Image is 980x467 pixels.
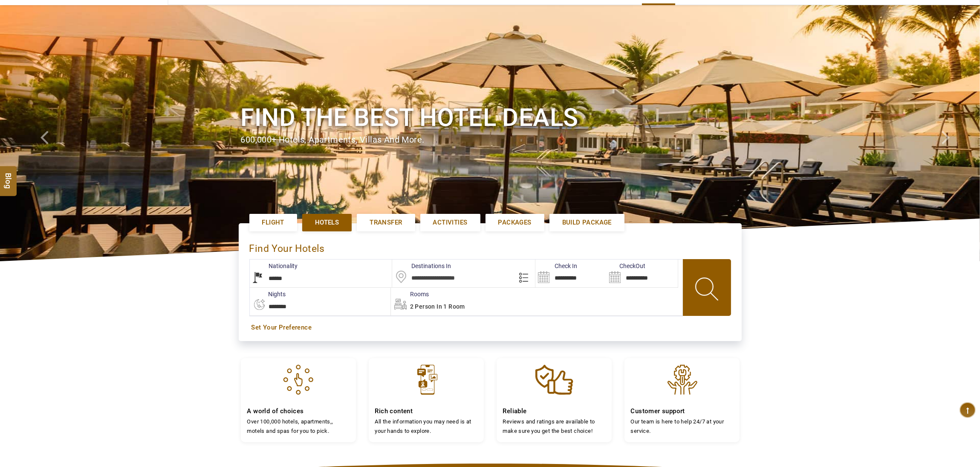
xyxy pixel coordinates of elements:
span: Blog [3,172,14,180]
span: Transfer [370,218,402,227]
h1: Find the best hotel deals [241,102,740,134]
label: Rooms [391,290,429,298]
p: Our team is here to help 24/7 at your service. [631,417,733,435]
input: Search [607,260,678,287]
input: Search [535,260,607,287]
span: Flight [262,218,284,227]
label: CheckOut [607,262,645,270]
h4: Customer support [631,407,733,415]
a: Flight [249,214,297,231]
a: Activities [420,214,480,231]
p: All the information you may need is at your hands to explore. [375,417,477,435]
h4: Rich content [375,407,477,415]
span: 2 Person in 1 Room [410,303,465,310]
div: 600,000+ hotels, apartments, villas and more. [241,134,740,146]
label: nights [249,290,286,298]
label: Nationality [250,262,298,270]
span: Packages [498,218,532,227]
p: Reviews and ratings are available to make sure you get the best choice! [503,417,605,435]
a: Transfer [357,214,415,231]
h4: Reliable [503,407,605,415]
a: Hotels [302,214,352,231]
a: Packages [486,214,544,231]
span: Hotels [315,218,339,227]
label: Destinations In [392,262,451,270]
h4: A world of choices [247,407,350,415]
span: Activities [433,218,468,227]
div: Find Your Hotels [249,234,731,259]
label: Check In [535,262,577,270]
span: Build Package [562,218,612,227]
p: Over 100,000 hotels, apartments,, motels and spas for you to pick. [247,417,350,435]
a: Build Package [549,214,624,231]
a: Set Your Preference [252,323,729,332]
